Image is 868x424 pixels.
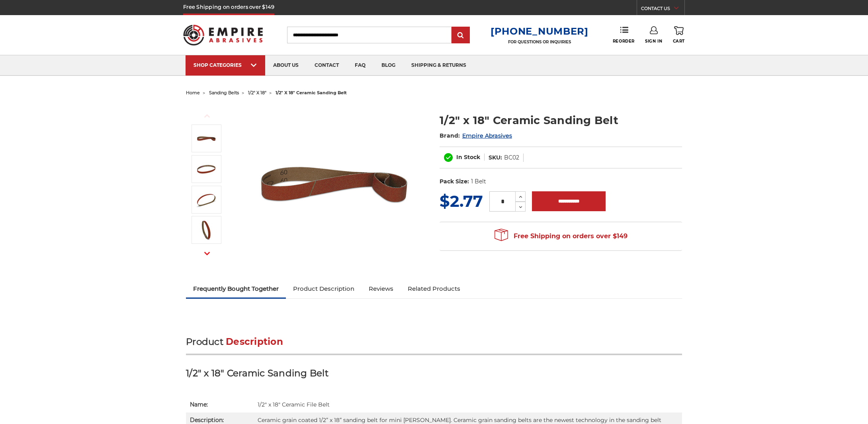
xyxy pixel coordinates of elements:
[495,228,628,244] span: Free Shipping on orders over $149
[190,416,224,424] strong: Description:
[462,132,512,139] a: Empire Abrasives
[403,55,474,76] a: shipping & returns
[401,280,467,298] a: Related Products
[196,190,216,210] img: 1/2" x 18" Sanding Belt Cer
[673,39,685,44] span: Cart
[440,191,483,211] span: $2.77
[504,154,519,162] dd: BC02
[362,280,401,298] a: Reviews
[265,55,307,76] a: about us
[489,154,502,162] dt: SKU:
[186,367,682,385] h3: 1/2" x 18" Ceramic Sanding Belt
[254,104,414,263] img: 1/2" x 18" Ceramic File Belt
[347,55,373,76] a: faq
[491,39,588,45] p: FOR QUESTIONS OR INQUIRIES
[645,39,662,44] span: Sign In
[197,245,217,262] button: Next
[453,27,469,43] input: Submit
[373,55,403,76] a: blog
[307,55,347,76] a: contact
[471,177,486,186] dd: 1 Belt
[276,90,347,95] span: 1/2" x 18" ceramic sanding belt
[183,19,263,51] img: Empire Abrasives
[226,336,283,347] span: Description
[209,90,239,95] a: sanding belts
[248,90,266,95] a: 1/2" x 18"
[254,397,682,412] td: 1/2" x 18" Ceramic File Belt
[186,336,223,347] span: Product
[613,39,635,44] span: Reorder
[673,26,685,44] a: Cart
[440,113,682,128] h1: 1/2" x 18" Ceramic Sanding Belt
[286,280,362,298] a: Product Description
[196,128,216,148] img: 1/2" x 18" Ceramic File Belt
[190,401,208,408] strong: Name:
[186,280,286,298] a: Frequently Bought Together
[194,62,257,68] div: SHOP CATEGORIES
[196,220,216,240] img: 1/2" x 18" - Ceramic Sanding Belt
[197,107,217,124] button: Previous
[491,25,588,37] a: [PHONE_NUMBER]
[641,4,684,15] a: CONTACT US
[456,154,480,161] span: In Stock
[613,26,635,43] a: Reorder
[196,159,216,179] img: 1/2" x 18" Ceramic Sanding Belt
[186,90,200,95] a: home
[440,177,469,186] dt: Pack Size:
[440,132,460,139] span: Brand:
